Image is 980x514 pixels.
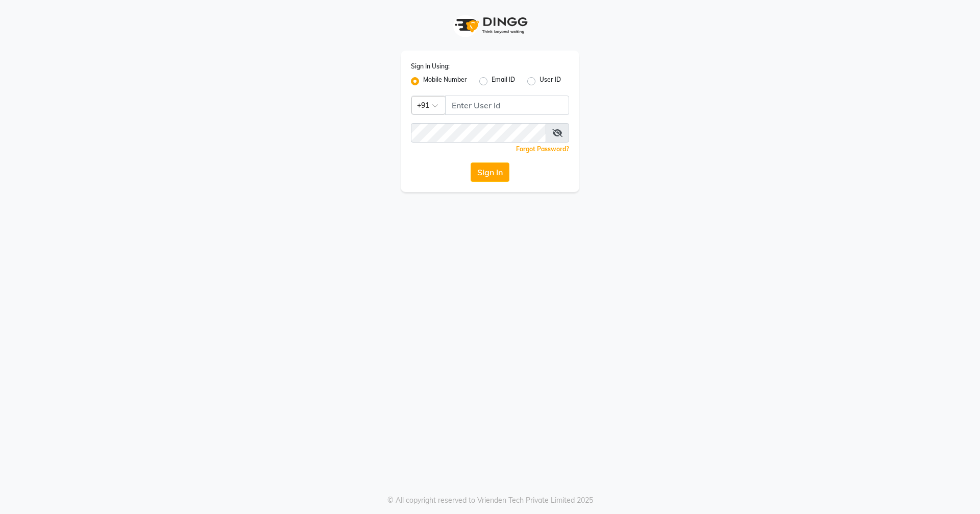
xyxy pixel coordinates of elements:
button: Sign In [471,162,509,182]
input: Username [445,96,569,115]
img: logo1.svg [449,10,531,40]
label: Email ID [492,75,515,87]
label: Sign In Using: [411,62,450,71]
label: User ID [540,75,561,87]
a: Forgot Password? [516,145,569,153]
label: Mobile Number [423,75,467,87]
input: Username [411,123,546,143]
